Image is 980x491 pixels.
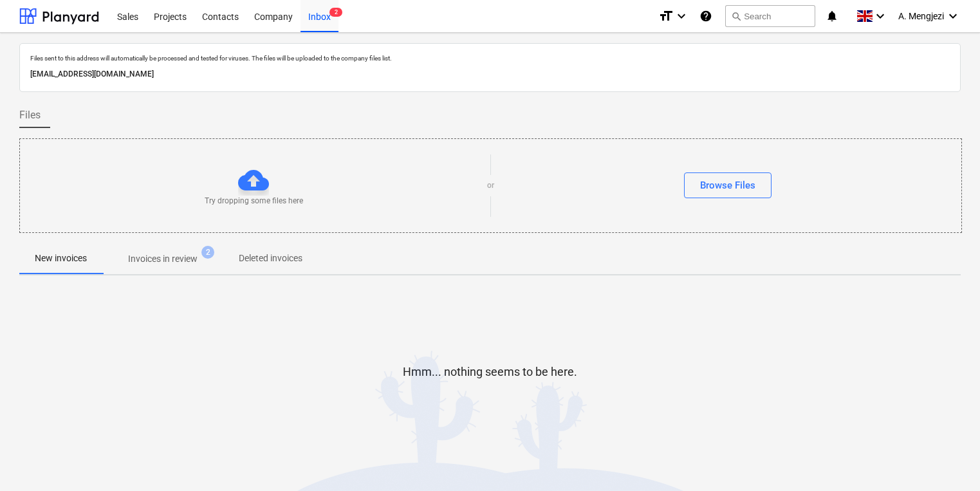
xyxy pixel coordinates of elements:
i: format_size [658,8,674,24]
div: Browse Files [700,177,755,194]
p: Hmm... nothing seems to be here. [403,364,577,380]
p: New invoices [35,252,87,265]
i: Knowledge base [699,8,712,24]
iframe: Chat Widget [916,429,980,491]
p: [EMAIL_ADDRESS][DOMAIN_NAME] [30,68,950,81]
span: search [731,11,741,21]
p: or [487,180,494,191]
i: keyboard_arrow_down [945,8,961,24]
div: Try dropping some files hereorBrowse Files [19,138,962,233]
button: Browse Files [684,172,772,198]
i: notifications [826,8,838,24]
p: Deleted invoices [239,252,302,265]
span: A. Mengjezi [898,11,944,21]
span: 2 [329,8,342,17]
span: Files [19,107,41,123]
i: keyboard_arrow_down [674,8,689,24]
p: Invoices in review [128,252,198,266]
button: Search [725,5,815,27]
p: Try dropping some files here [205,196,303,207]
span: 2 [201,246,214,259]
i: keyboard_arrow_down [873,8,888,24]
p: Files sent to this address will automatically be processed and tested for viruses. The files will... [30,54,950,62]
